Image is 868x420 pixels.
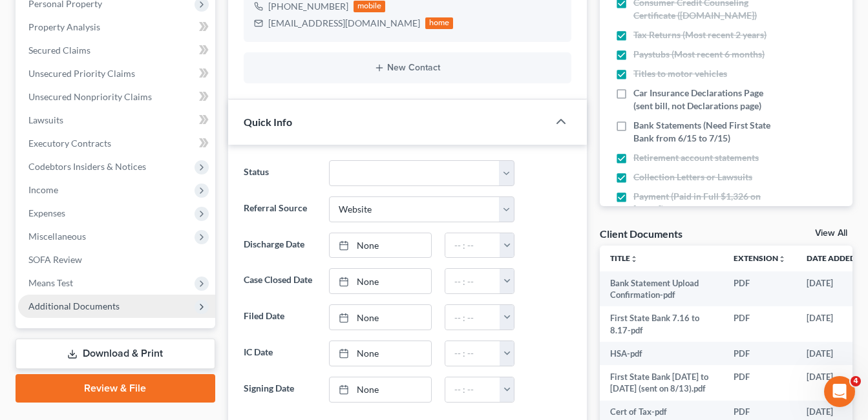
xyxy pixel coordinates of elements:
[16,374,215,403] a: Review & File
[10,202,248,278] div: Thomas says…
[57,167,238,193] div: This is the message I received when I attempted to file:
[815,229,847,238] a: View All
[807,253,865,263] a: Date Added expand_more
[237,341,323,366] label: IC Date
[21,103,202,142] div: Hi [PERSON_NAME]! It is back up now. You should be good to file. Let me know if you are having an...
[723,306,796,342] td: PDF
[63,6,109,16] h1: Operator
[10,160,248,202] div: Thomas says…
[57,209,238,260] div: Oh no! We are unable to file the case with the court.
[40,23,248,55] a: More in the Help Center
[10,96,212,149] div: Hi [PERSON_NAME]! It is back up now. You should be good to file. Let me know if you are having an...
[330,305,431,330] a: None
[237,233,323,258] label: Discharge Date
[354,1,386,12] div: mobile
[20,321,30,331] button: Emoji picker
[723,365,796,401] td: PDF
[10,278,248,385] div: James says…
[237,268,323,294] label: Case Closed Date
[600,227,683,240] div: Client Documents
[10,96,248,160] div: James says…
[723,342,796,365] td: PDF
[237,160,323,186] label: Status
[237,377,323,403] label: Signing Date
[778,255,786,263] i: unfold_more
[18,109,215,132] a: Lawsuits
[47,160,248,200] div: This is the message I received when I attempted to file:
[600,342,723,365] td: HSA-pdf
[28,91,152,102] span: Unsecured Nonpriority Claims
[633,119,778,145] span: Bank Statements (Need First State Bank from 6/15 to 7/15)
[202,5,227,30] button: Home
[82,321,92,331] button: Start recording
[8,5,33,30] button: go back
[10,278,212,357] div: Hi [PERSON_NAME]! Apologies for the delayed response. It looks like you were able to successfully...
[633,87,778,112] span: Car Insurance Declarations Page (sent bill, not Declarations page)
[28,114,63,125] span: Lawsuits
[445,341,500,366] input: -- : --
[41,321,51,331] button: Gif picker
[28,138,111,149] span: Executory Contracts
[47,202,248,268] div: Oh no!We are unable to file the case with the court.
[61,321,72,331] button: Upload attachment
[222,316,242,337] button: Send a message…
[633,48,765,61] span: Paystubs (Most recent 6 months)
[28,254,82,265] span: SOFA Review
[28,21,100,32] span: Property Analysis
[18,62,215,85] a: Unsecured Priority Claims
[610,253,638,263] a: Titleunfold_more
[633,190,778,216] span: Payment (Paid in Full $1,326 on [DATE])
[237,304,323,330] label: Filed Date
[445,305,500,330] input: -- : --
[11,294,248,316] textarea: Message…
[425,17,454,29] div: home
[18,39,215,62] a: Secured Claims
[56,68,220,80] div: joined the conversation
[28,231,86,242] span: Miscellaneous
[227,5,250,28] div: Close
[18,85,215,109] a: Unsecured Nonpriority Claims
[16,339,215,369] a: Download & Print
[600,271,723,307] td: Bank Statement Upload Confirmation-pdf
[330,377,431,402] a: None
[28,45,90,56] span: Secured Claims
[445,377,500,402] input: -- : --
[63,16,161,29] p: The team can also help
[56,70,128,79] b: [PERSON_NAME]
[268,17,420,30] div: [EMAIL_ADDRESS][DOMAIN_NAME]
[37,7,58,28] img: Profile image for Operator
[10,66,248,96] div: James says…
[237,196,323,222] label: Referral Source
[851,376,861,386] span: 4
[18,132,215,155] a: Executory Contracts
[28,68,135,79] span: Unsecured Priority Claims
[28,300,120,311] span: Additional Documents
[445,233,500,258] input: -- : --
[600,306,723,342] td: First State Bank 7.16 to 8.17-pdf
[28,207,65,218] span: Expenses
[21,286,202,349] div: Hi [PERSON_NAME]! Apologies for the delayed response. It looks like you were able to successfully...
[18,16,215,39] a: Property Analysis
[18,248,215,271] a: SOFA Review
[445,269,500,293] input: -- : --
[39,68,52,81] img: Profile image for James
[28,161,146,172] span: Codebtors Insiders & Notices
[734,253,786,263] a: Extensionunfold_more
[28,277,73,288] span: Means Test
[254,63,561,73] button: New Contact
[330,269,431,293] a: None
[633,151,759,164] span: Retirement account statements
[330,341,431,366] a: None
[89,34,211,45] span: More in the Help Center
[723,271,796,307] td: PDF
[633,28,767,41] span: Tax Returns (Most recent 2 years)
[600,365,723,401] td: First State Bank [DATE] to [DATE] (sent on 8/13).pdf
[824,376,855,407] iframe: Intercom live chat
[330,233,431,258] a: None
[10,28,31,49] img: Profile image for Operator
[633,67,727,80] span: Titles to motor vehicles
[28,184,58,195] span: Income
[633,171,752,184] span: Collection Letters or Lawsuits
[244,116,292,128] span: Quick Info
[630,255,638,263] i: unfold_more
